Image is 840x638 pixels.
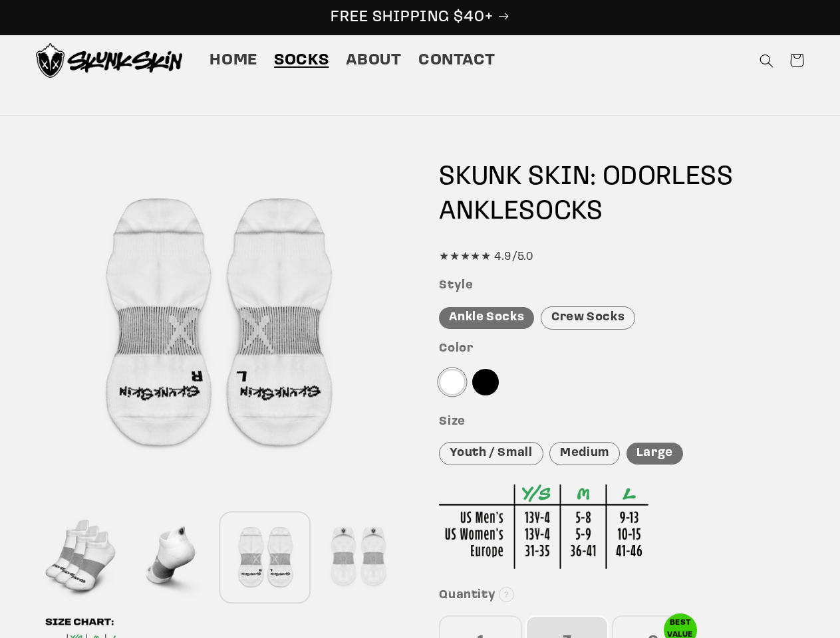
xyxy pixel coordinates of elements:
h3: Size [439,415,804,430]
div: Ankle Socks [439,307,534,329]
div: Medium [549,442,620,465]
span: About [346,51,402,71]
h3: Color [439,342,804,357]
a: Contact [410,42,503,79]
div: Crew Socks [541,306,635,330]
span: Socks [274,51,329,71]
p: FREE SHIPPING $40+ [14,7,826,28]
a: Socks [266,42,337,79]
div: Youth / Small [439,442,543,465]
a: Home [202,42,266,79]
img: Sizing Chart [439,484,648,569]
span: ANKLE [439,199,519,225]
h3: Quantity [439,588,804,603]
span: Home [210,51,257,71]
summary: Search [751,45,781,76]
a: About [337,42,410,79]
span: Contact [418,51,495,71]
h3: Style [439,278,804,294]
img: Skunk Skin Anti-Odor Socks. [36,43,182,78]
h1: SKUNK SKIN: ODORLESS SOCKS [439,160,804,229]
div: ★★★★★ 4.9/5.0 [439,247,804,267]
div: Large [627,443,683,465]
